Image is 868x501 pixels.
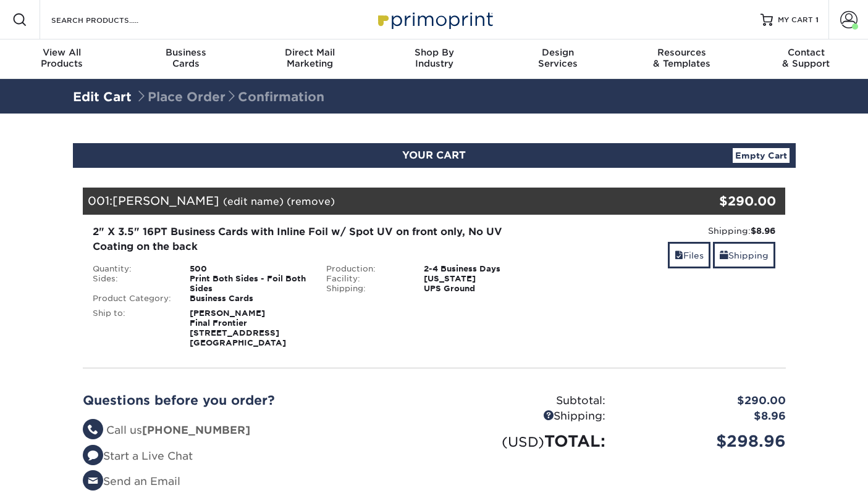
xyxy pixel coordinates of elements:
span: [PERSON_NAME] [112,194,219,207]
span: shipping [720,251,728,260]
span: Resources [620,47,744,58]
a: (edit name) [223,196,284,207]
div: Facility: [317,274,415,284]
a: Shipping [713,242,775,268]
span: Place Order Confirmation [135,89,324,104]
a: (remove) [287,196,335,207]
div: Ship to: [83,308,181,348]
a: DesignServices [496,39,620,79]
div: 500 [180,264,317,274]
span: files [675,251,683,260]
div: 2-4 Business Days [415,264,551,274]
input: SEARCH PRODUCTS..... [50,12,171,27]
div: & Templates [620,47,744,69]
div: $290.00 [668,192,777,210]
div: UPS Ground [415,284,551,294]
a: Send an Email [83,475,180,487]
a: Shop ByIndustry [372,39,496,79]
a: Contact& Support [744,39,868,79]
span: YOUR CART [402,149,466,161]
div: 001: [83,188,668,215]
div: Sides: [83,274,181,294]
div: 2" X 3.5" 16PT Business Cards with Inline Foil w/ Spot UV on front only, No UV Coating on the back [93,225,542,254]
div: TOTAL: [434,429,615,453]
span: 1 [815,15,819,24]
div: Subtotal: [434,393,615,409]
span: MY CART [778,15,813,25]
div: [US_STATE] [415,274,551,284]
span: Business [124,47,248,58]
div: & Support [744,47,868,69]
div: Shipping: [560,225,776,237]
a: Empty Cart [733,148,790,163]
div: Marketing [248,47,372,69]
div: Cards [124,47,248,69]
div: Quantity: [83,264,181,274]
div: Services [496,47,620,69]
div: Production: [317,264,415,274]
a: Direct MailMarketing [248,39,372,79]
small: (USD) [502,434,544,450]
div: Shipping: [434,408,615,424]
div: Print Both Sides - Foil Both Sides [180,274,317,294]
a: Files [668,242,710,268]
li: Call us [83,423,425,439]
span: Shop By [372,47,496,58]
span: Contact [744,47,868,58]
a: Start a Live Chat [83,450,193,462]
div: Business Cards [180,294,317,304]
div: Product Category: [83,294,181,304]
div: $290.00 [615,393,795,409]
a: BusinessCards [124,39,248,79]
span: Direct Mail [248,47,372,58]
div: $298.96 [615,429,795,453]
strong: [PERSON_NAME] Final Frontier [STREET_ADDRESS] [GEOGRAPHIC_DATA] [190,308,286,347]
div: Industry [372,47,496,69]
strong: [PHONE_NUMBER] [142,424,250,436]
h2: Questions before you order? [83,393,425,408]
div: Shipping: [317,284,415,294]
img: Primoprint [373,6,496,33]
a: Edit Cart [73,89,132,104]
div: $8.96 [615,408,795,424]
span: Design [496,47,620,58]
a: Resources& Templates [620,39,744,79]
strong: $8.96 [751,226,775,236]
